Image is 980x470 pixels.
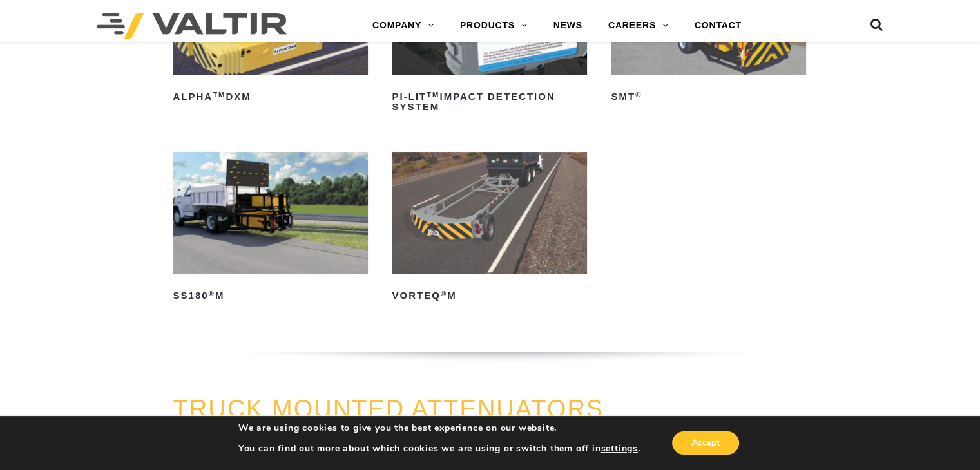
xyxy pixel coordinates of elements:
h2: SMT [611,86,806,107]
a: CONTACT [682,13,754,39]
sup: TM [213,91,226,99]
button: settings [600,443,637,455]
button: Accept [672,431,739,455]
a: SS180®M [173,152,369,306]
sup: ® [209,290,215,297]
h2: PI-LIT Impact Detection System [392,86,587,117]
sup: ® [635,91,642,99]
p: You can find out more about which cookies we are using or switch them off in . [238,443,640,455]
a: VORTEQ®M [392,152,587,306]
a: PRODUCTS [447,13,541,39]
a: CAREERS [595,13,682,39]
a: NEWS [541,13,595,39]
img: Valtir [97,13,287,39]
h2: SS180 M [173,285,369,306]
h2: ALPHA DXM [173,86,369,107]
a: COMPANY [360,13,447,39]
p: We are using cookies to give you the best experience on our website. [238,422,640,434]
sup: TM [427,91,439,99]
a: TRUCK MOUNTED ATTENUATORS [173,395,604,422]
sup: ® [441,290,447,297]
h2: VORTEQ M [392,285,587,306]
